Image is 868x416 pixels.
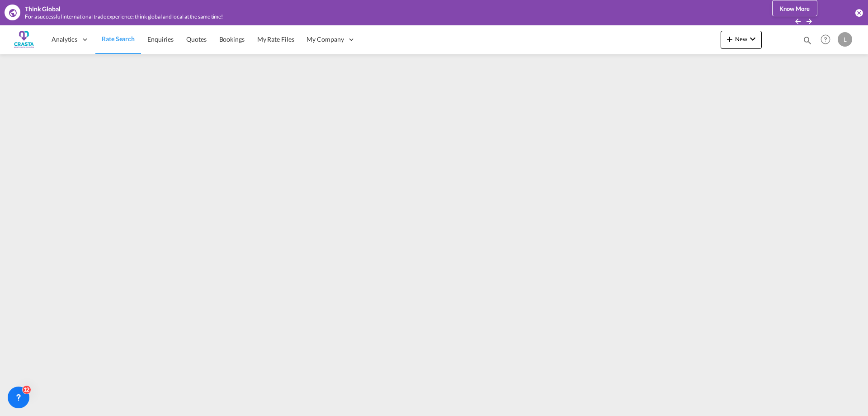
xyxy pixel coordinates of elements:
[147,35,174,43] span: Enquiries
[818,32,838,48] div: Help
[838,32,852,47] div: L
[818,32,833,47] span: Help
[251,24,301,54] a: My Rate Files
[724,35,758,43] span: New
[802,35,812,49] div: icon-magnify
[854,8,863,17] button: icon-close-circle
[794,17,802,25] md-icon: icon-arrow-left
[102,35,135,43] span: Rate Search
[805,17,813,25] button: icon-arrow-right
[257,35,294,43] span: My Rate Files
[802,35,812,45] md-icon: icon-magnify
[14,29,34,49] img: ac429df091a311ed8aa72df674ea3bd9.png
[52,35,77,44] span: Analytics
[300,24,362,54] div: My Company
[794,17,804,25] button: icon-arrow-left
[213,24,251,54] a: Bookings
[779,5,810,12] span: Know More
[219,35,245,43] span: Bookings
[721,31,762,49] button: icon-plus 400-fgNewicon-chevron-down
[186,35,206,43] span: Quotes
[141,24,180,54] a: Enquiries
[805,17,813,25] md-icon: icon-arrow-right
[25,5,61,14] div: Think Global
[724,33,735,44] md-icon: icon-plus 400-fg
[747,33,758,44] md-icon: icon-chevron-down
[307,35,344,44] span: My Company
[25,13,735,21] div: For a successful international trade experience: think global and local at the same time!
[45,24,95,54] div: Analytics
[95,24,141,54] a: Rate Search
[8,8,17,17] md-icon: icon-earth
[180,24,212,54] a: Quotes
